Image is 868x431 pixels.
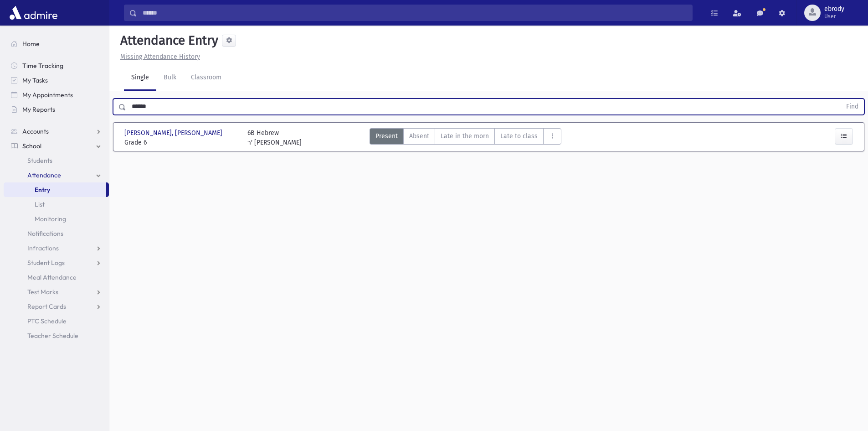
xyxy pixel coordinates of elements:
[156,65,184,91] a: Bulk
[4,102,109,117] a: My Reports
[124,138,238,147] span: Grade 6
[441,131,489,141] span: Late in the morn
[4,182,106,197] a: Entry
[117,53,200,61] a: Missing Attendance History
[370,128,561,147] div: AttTypes
[27,229,63,238] span: Notifications
[4,139,109,153] a: School
[4,73,109,88] a: My Tasks
[7,4,60,22] img: AdmirePro
[4,226,109,241] a: Notifications
[4,270,109,285] a: Meal Attendance
[22,142,41,150] span: School
[22,105,55,114] span: My Reports
[4,314,109,328] a: PTC Schedule
[375,131,398,141] span: Present
[27,273,77,281] span: Meal Attendance
[124,65,156,91] a: Single
[4,168,109,182] a: Attendance
[4,197,109,212] a: List
[22,40,40,48] span: Home
[824,13,844,20] span: User
[35,200,45,208] span: List
[4,299,109,314] a: Report Cards
[35,215,66,223] span: Monitoring
[27,244,59,252] span: Infractions
[247,128,302,147] div: 6B Hebrew ר' [PERSON_NAME]
[4,124,109,139] a: Accounts
[137,5,692,21] input: Search
[4,241,109,255] a: Infractions
[27,156,52,165] span: Students
[27,332,78,340] span: Teacher Schedule
[4,153,109,168] a: Students
[124,128,224,138] span: [PERSON_NAME], [PERSON_NAME]
[22,62,63,70] span: Time Tracking
[22,127,49,135] span: Accounts
[27,171,61,179] span: Attendance
[4,285,109,299] a: Test Marks
[4,36,109,51] a: Home
[500,131,538,141] span: Late to class
[35,186,50,194] span: Entry
[4,255,109,270] a: Student Logs
[27,259,65,267] span: Student Logs
[22,91,73,99] span: My Appointments
[4,58,109,73] a: Time Tracking
[27,288,58,296] span: Test Marks
[4,212,109,226] a: Monitoring
[824,5,844,13] span: ebrody
[841,99,864,114] button: Find
[409,131,429,141] span: Absent
[184,65,229,91] a: Classroom
[27,302,66,311] span: Report Cards
[4,328,109,343] a: Teacher Schedule
[4,88,109,102] a: My Appointments
[27,317,67,325] span: PTC Schedule
[117,33,218,48] h5: Attendance Entry
[22,76,48,84] span: My Tasks
[120,53,200,61] u: Missing Attendance History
